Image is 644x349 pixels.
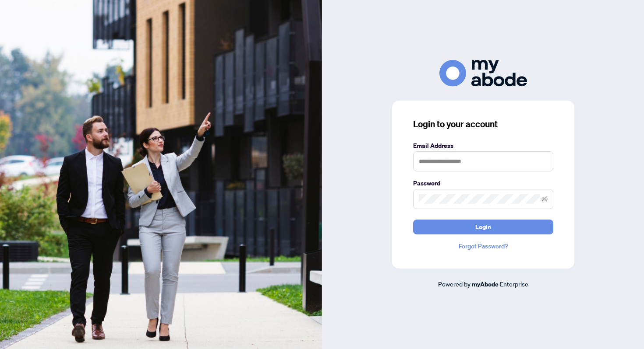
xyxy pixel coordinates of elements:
[475,220,491,234] span: Login
[413,118,553,130] h3: Login to your account
[472,279,499,289] a: myAbode
[500,280,528,288] span: Enterprise
[413,141,553,150] label: Email Address
[438,280,471,288] span: Powered by
[413,178,553,188] label: Password
[541,196,548,202] span: eye-invisible
[413,220,553,234] button: Login
[413,241,553,251] a: Forgot Password?
[439,60,527,87] img: ma-logo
